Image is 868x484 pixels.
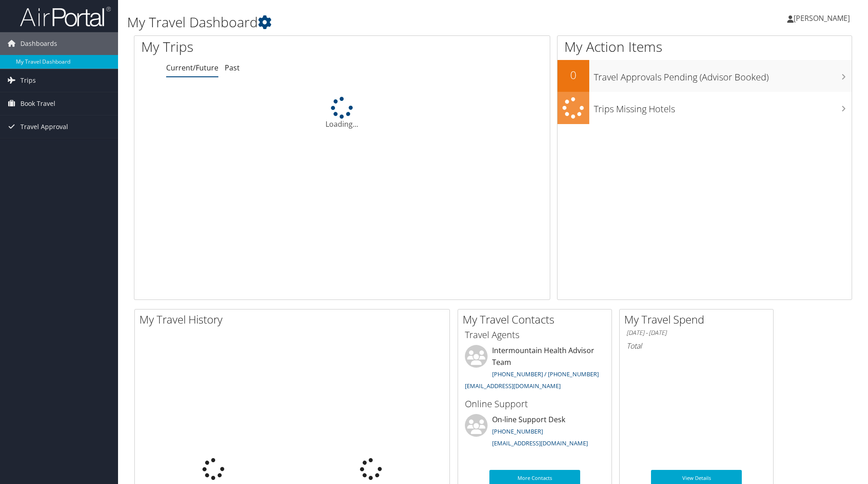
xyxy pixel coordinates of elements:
li: On-line Support Desk [460,414,609,451]
h3: Trips Missing Hotels [594,98,852,115]
span: Travel Approval [20,115,68,138]
span: Dashboards [20,32,57,55]
h2: My Travel Contacts [463,312,612,327]
a: [PERSON_NAME] [787,5,859,32]
h3: Online Support [465,398,605,410]
a: Past [225,63,240,73]
span: Trips [20,69,36,92]
li: Intermountain Health Advisor Team [460,345,609,394]
a: 0Travel Approvals Pending (Advisor Booked) [557,60,852,92]
a: [PHONE_NUMBER] / [PHONE_NUMBER] [492,370,599,378]
a: [PHONE_NUMBER] [492,427,543,435]
h1: My Travel Dashboard [127,13,615,32]
h1: My Trips [141,37,370,56]
h1: My Action Items [557,37,852,56]
a: Trips Missing Hotels [557,92,852,124]
h2: My Travel History [139,312,449,327]
a: [EMAIL_ADDRESS][DOMAIN_NAME] [492,439,588,447]
h3: Travel Agents [465,329,605,341]
h2: 0 [557,67,589,83]
div: Loading... [134,97,550,130]
a: Current/Future [166,63,218,73]
h6: Total [626,341,766,351]
span: Book Travel [20,92,55,115]
h6: [DATE] - [DATE] [626,329,766,337]
a: [EMAIL_ADDRESS][DOMAIN_NAME] [465,382,561,390]
span: [PERSON_NAME] [794,13,850,23]
img: airportal-logo.png [20,6,111,27]
h2: My Travel Spend [624,312,773,327]
h3: Travel Approvals Pending (Advisor Booked) [594,66,852,84]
